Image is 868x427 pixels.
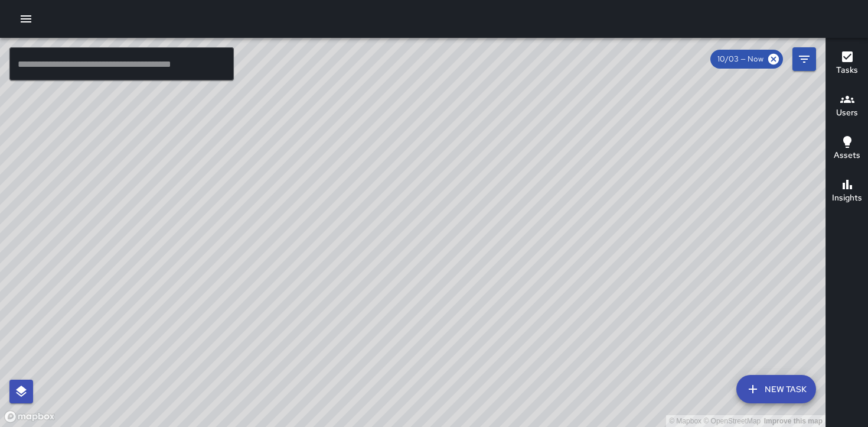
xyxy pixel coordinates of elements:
[826,128,868,170] button: Assets
[836,106,858,119] h6: Users
[826,170,868,213] button: Insights
[832,192,862,205] h6: Insights
[792,47,816,71] button: Filters
[826,85,868,128] button: Users
[826,43,868,85] button: Tasks
[736,375,816,403] button: New Task
[836,64,858,77] h6: Tasks
[710,53,771,65] span: 10/03 — Now
[710,50,783,69] div: 10/03 — Now
[834,149,860,162] h6: Assets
